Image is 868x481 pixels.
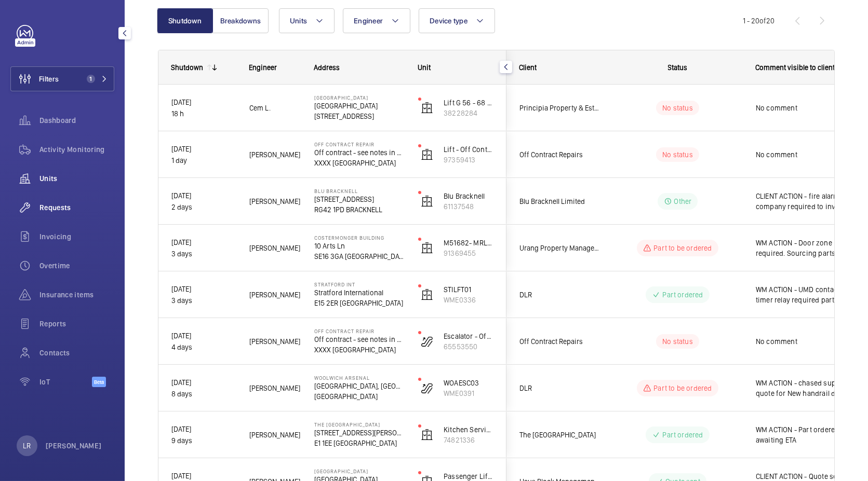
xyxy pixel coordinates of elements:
span: [PERSON_NAME] [249,382,301,394]
img: elevator.svg [421,195,433,208]
span: of [759,17,766,25]
span: Urang Property Management Ltd- The Exchange [519,242,599,254]
p: 65553550 [444,341,493,352]
span: Cem L. [249,102,301,114]
p: 38228284 [444,108,493,118]
p: XXXX [GEOGRAPHIC_DATA] [314,345,405,355]
p: [GEOGRAPHIC_DATA] [314,391,405,402]
p: E1 1EE [GEOGRAPHIC_DATA] [314,438,405,448]
span: Engineer [249,63,277,72]
p: [DATE] [171,143,236,155]
p: Woolwich Arsenal [314,375,405,381]
span: [PERSON_NAME] [249,336,301,347]
span: Requests [39,202,114,213]
p: Costermonger Building [314,235,405,241]
p: Off contract - see notes in description [314,147,405,158]
p: Lift - Off Contract [444,144,493,155]
button: Filters1 [10,66,114,91]
p: WME0391 [444,388,493,398]
p: Part ordered [662,430,703,440]
button: Units [279,8,335,33]
p: 2 days [171,201,236,213]
span: CLIENT ACTION - fire alarm company required to investigate issues reported [DATE] [756,191,863,212]
span: Units [290,17,307,25]
span: Activity Monitoring [39,144,114,155]
span: Reports [39,319,114,329]
span: WM ACTION - UMD contactor and timer relay required parts on order [756,284,863,305]
span: 1 [87,75,95,83]
p: E15 2ER [GEOGRAPHIC_DATA] [314,298,405,308]
p: [STREET_ADDRESS][PERSON_NAME] [314,428,405,438]
span: Dashboard [39,115,114,126]
span: Units [39,173,114,184]
p: SE16 3GA [GEOGRAPHIC_DATA] [314,251,405,262]
p: 3 days [171,295,236,306]
p: 61137548 [444,201,493,212]
p: Stratford International [314,287,405,298]
span: The [GEOGRAPHIC_DATA] [519,429,599,441]
img: elevator.svg [421,102,433,114]
div: Shutdown [171,63,203,72]
p: Other [674,196,692,207]
span: Client [519,63,537,72]
span: WM ACTION - chased supplier for quote for New handrail drive shaft and chain [DATE] [756,378,863,398]
p: Part to be ordered [653,383,712,393]
p: Part to be ordered [653,243,712,253]
p: 18 h [171,108,236,119]
span: WM ACTION - Door zone bracket required. Sourcing parts [DATE] [756,238,863,258]
div: Press SPACE to select this row. [158,225,506,271]
span: [PERSON_NAME] [249,429,301,441]
span: No comment [756,103,863,113]
span: 1 - 20 20 [743,17,774,24]
p: [GEOGRAPHIC_DATA] [314,468,405,474]
p: Stratford int [314,281,405,287]
img: escalator.svg [421,382,433,394]
span: Status [668,63,688,72]
p: No status [662,149,693,160]
span: DLR [519,289,599,300]
p: 3 days [171,248,236,259]
button: Shutdown [157,8,213,33]
p: [DATE] [171,97,236,108]
span: Principia Property & Estates - [GEOGRAPHIC_DATA] [519,102,599,114]
p: Part ordered [662,290,703,300]
p: Escalator - Off Contract [444,331,493,341]
span: No comment [756,149,863,160]
p: Off Contract Repair [314,141,405,147]
span: Device type [430,17,468,25]
p: 74821336 [444,435,493,445]
p: [GEOGRAPHIC_DATA] [314,94,405,101]
span: No comment [756,336,863,347]
p: 1 day [171,155,236,166]
p: No status [662,336,693,347]
p: [STREET_ADDRESS] [314,111,405,121]
span: Blu Bracknell Limited [519,196,599,207]
span: IoT [39,377,92,387]
span: Off Contract Repairs [519,336,599,347]
span: [PERSON_NAME] [249,289,301,300]
p: [PERSON_NAME] [46,441,102,451]
p: [DATE] [171,190,236,201]
span: Overtime [39,260,114,271]
span: [PERSON_NAME] [249,149,301,160]
p: Off Contract Repair [314,328,405,334]
span: Off Contract Repairs [519,149,599,160]
p: The [GEOGRAPHIC_DATA] [314,421,405,428]
button: Device type [419,8,495,33]
p: 8 days [171,388,236,400]
p: STILFT01 [444,284,493,295]
span: Comment visible to client [755,63,835,72]
p: Lift G 56 - 68 Alderlodge [444,98,493,108]
span: WM ACTION - Part ordered awaiting ETA [756,424,863,445]
p: 10 Arts Ln [314,241,405,251]
p: 9 days [171,435,236,446]
p: LR [23,441,31,451]
p: Kitchen Service Lift [444,424,493,435]
p: WME0336 [444,295,493,305]
p: 97359413 [444,155,493,165]
span: DLR [519,382,599,394]
p: [DATE] [171,330,236,341]
p: WOAESC03 [444,378,493,388]
button: Breakdowns [212,8,269,33]
button: Engineer [343,8,410,33]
